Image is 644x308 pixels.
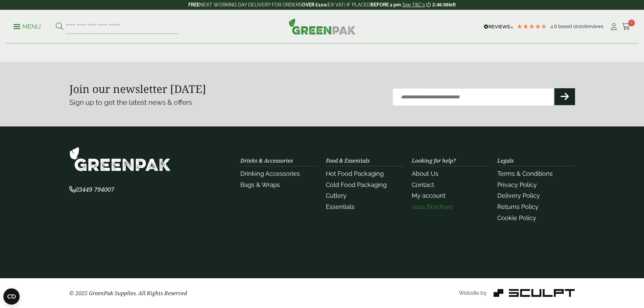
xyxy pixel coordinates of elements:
[69,147,171,171] img: GreenPak Supplies
[550,24,558,29] span: 4.8
[494,289,575,297] img: Sculpt
[497,181,537,188] a: Privacy Policy
[3,288,20,305] button: Open CMP widget
[69,187,114,193] a: 03449 794007
[14,23,41,31] p: Menu
[628,20,635,26] span: 0
[610,23,618,30] i: My Account
[622,23,630,30] i: Cart
[432,2,449,7] span: 2:46:06
[302,2,327,7] strong: OVER £100
[449,2,456,7] span: left
[69,81,206,96] strong: Join our newsletter [DATE]
[326,203,355,210] a: Essentials
[497,192,540,199] a: Delivery Policy
[371,2,401,7] strong: BEFORE 2 pm
[402,2,425,7] a: See T&C's
[412,181,434,188] a: Contact
[497,203,539,210] a: Returns Policy
[14,23,41,29] a: Menu
[188,2,199,7] strong: FREE
[412,192,446,199] a: My account
[497,214,536,221] a: Cookie Policy
[622,22,630,32] a: 0
[579,24,587,29] span: 206
[497,170,553,177] a: Terms & Conditions
[459,290,487,296] span: Website by
[484,24,513,29] img: REVIEWS.io
[326,181,387,188] a: Cold Food Packaging
[412,170,438,177] a: About Us
[326,170,384,177] a: Hot Food Packaging
[412,203,453,210] a: 2024 Brochure
[240,181,280,188] a: Bags & Wraps
[69,185,114,193] span: 03449 794007
[558,24,579,29] span: Based on
[587,24,603,29] span: reviews
[289,18,356,34] img: GreenPak Supplies
[69,97,297,108] p: Sign up to get the latest news & offers
[517,23,547,29] div: 4.79 Stars
[240,170,300,177] a: Drinking Accessories
[69,289,233,297] p: © 2025 GreenPak Supplies. All Rights Reserved
[326,192,347,199] a: Cutlery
